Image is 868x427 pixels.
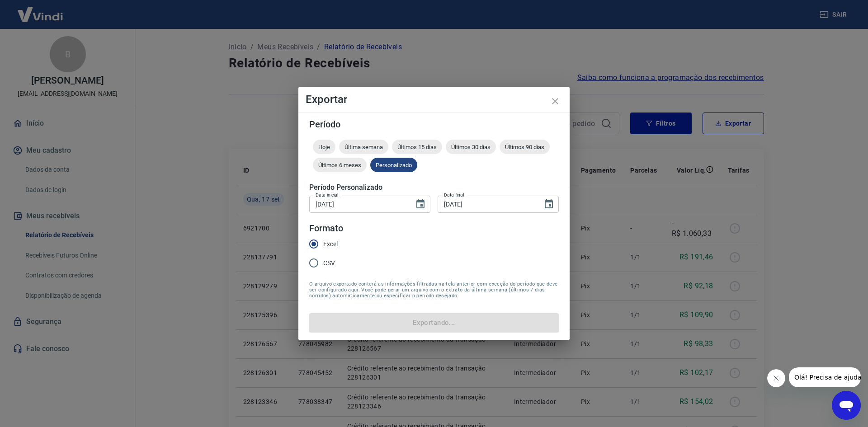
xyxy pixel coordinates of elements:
[313,144,335,150] span: Hoje
[544,90,566,112] button: close
[411,195,429,213] button: Choose date, selected date is 6 de set de 2025
[309,120,559,129] h5: Período
[438,196,536,212] input: DD/MM/YYYY
[5,6,76,14] span: Olá! Precisa de ajuda?
[313,140,335,154] div: Hoje
[313,158,367,172] div: Últimos 6 meses
[339,140,388,154] div: Última semana
[339,144,388,150] span: Última semana
[540,195,558,213] button: Choose date, selected date is 9 de set de 2025
[789,367,861,387] iframe: Mensagem da empresa
[767,369,785,387] iframe: Fechar mensagem
[316,192,339,198] label: Data inicial
[444,192,464,198] label: Data final
[500,144,550,150] span: Últimos 90 dias
[323,239,338,249] span: Excel
[370,162,417,169] span: Personalizado
[392,140,442,154] div: Últimos 15 dias
[309,183,559,192] h5: Período Personalizado
[446,144,496,150] span: Últimos 30 dias
[323,258,335,268] span: CSV
[313,162,367,169] span: Últimos 6 meses
[370,158,417,172] div: Personalizado
[306,94,562,105] h4: Exportar
[309,281,559,299] span: O arquivo exportado conterá as informações filtradas na tela anterior com exceção do período que ...
[309,222,343,235] legend: Formato
[500,140,550,154] div: Últimos 90 dias
[392,144,442,150] span: Últimos 15 dias
[446,140,496,154] div: Últimos 30 dias
[832,391,861,420] iframe: Botão para abrir a janela de mensagens
[309,196,408,212] input: DD/MM/YYYY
